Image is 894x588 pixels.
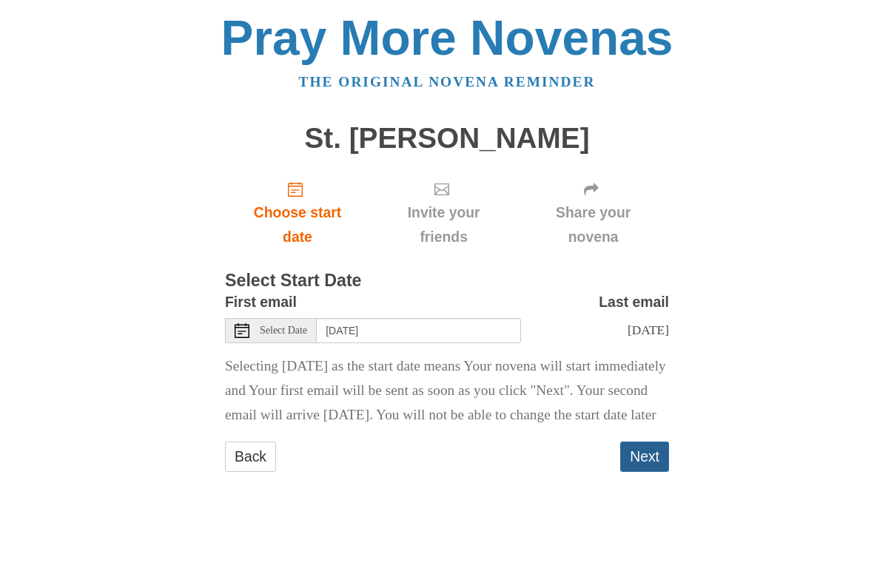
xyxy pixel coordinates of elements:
[370,169,517,257] div: Click "Next" to confirm your start date first.
[299,74,596,89] a: The original novena reminder
[221,10,673,65] a: Pray More Novenas
[225,290,297,314] label: First email
[532,200,654,249] span: Share your novena
[225,442,276,472] a: Back
[599,290,669,314] label: Last email
[517,169,669,257] div: Click "Next" to confirm your start date first.
[620,442,669,472] button: Next
[240,200,355,249] span: Choose start date
[225,123,669,155] h1: St. [PERSON_NAME]
[225,169,370,257] a: Choose start date
[225,354,669,428] p: Selecting [DATE] as the start date means Your novena will start immediately and Your first email ...
[317,318,521,343] input: Use the arrow keys to pick a date
[225,271,669,291] h3: Select Start Date
[628,322,669,337] span: [DATE]
[385,200,503,249] span: Invite your friends
[260,325,307,336] span: Select Date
